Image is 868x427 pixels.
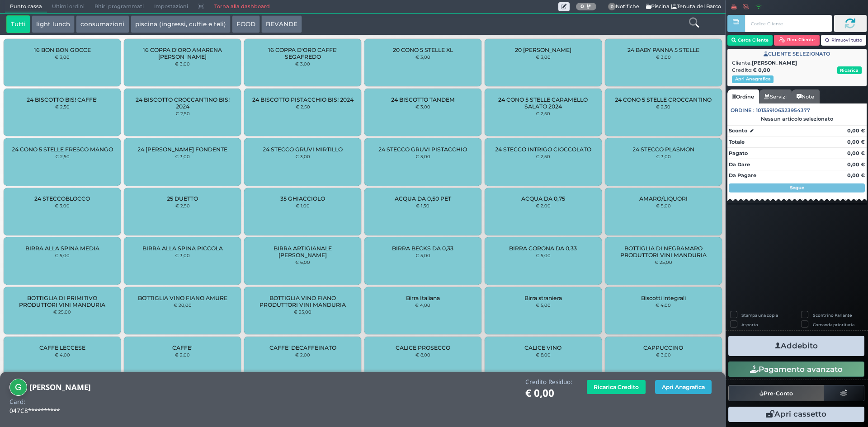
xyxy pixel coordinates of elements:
small: € 3,00 [295,61,310,66]
span: 24 STECCO PLASMON [632,146,694,153]
h4: Card: [9,399,25,405]
small: € 5,00 [55,253,70,258]
button: Apri Anagrafica [732,75,774,83]
label: Comanda prioritaria [813,322,854,328]
a: Torna alla dashboard [209,0,274,13]
span: BOTTIGLIA DI PRIMITIVO PRODUTTORI VINI MANDURIA [11,295,113,308]
span: ACQUA DA 0,50 PET [395,195,451,202]
span: BOTTIGLIA VINO FIANO PRODUTTORI VINI MANDURIA [252,295,354,308]
strong: Sconto [729,127,747,135]
button: consumazioni [76,15,129,33]
span: 24 CONO 5 STELLE CARAMELLO SALATO 2024 [492,96,594,110]
label: Stampa una copia [741,312,778,318]
small: € 4,00 [55,352,70,357]
small: € 8,00 [536,352,551,357]
strong: Segue [790,185,804,191]
h1: € 0,00 [525,388,572,399]
button: Pagamento avanzato [728,361,864,377]
label: Scontrino Parlante [813,312,852,318]
span: CAFFE' DECAFFEINATO [269,344,336,351]
div: Cliente: [732,59,862,67]
strong: € 0,00 [753,67,770,73]
span: CAFFE' [172,344,193,351]
img: giuliani [9,379,27,396]
span: Ultimi ordini [47,0,90,13]
span: Ritiri programmati [90,0,149,13]
button: Cerca Cliente [727,35,773,46]
small: € 2,50 [175,111,190,116]
small: € 3,00 [656,54,671,60]
span: 20 [PERSON_NAME] [515,47,571,53]
span: 24 BISCOTTO TANDEM [391,96,455,103]
small: € 1,00 [296,203,310,208]
small: € 2,50 [536,111,550,116]
button: light lunch [32,15,75,33]
small: € 3,00 [295,154,310,159]
button: Apri cassetto [728,407,864,422]
span: BOTTIGLIA VINO FIANO AMURE [138,295,227,301]
span: 24 STECCO GRUVI MIRTILLO [263,146,343,153]
small: € 2,50 [55,154,70,159]
input: Codice Cliente [745,15,831,32]
h4: Credito Residuo: [525,379,572,385]
span: BIRRA ARTIGIANALE [PERSON_NAME] [252,245,354,258]
span: CALICE VINO [524,344,561,351]
b: 0 [580,3,584,9]
span: ACQUA DA 0,75 [521,195,565,202]
button: FOOD [232,15,260,33]
strong: 0,00 € [847,161,865,168]
small: € 2,00 [295,352,310,357]
b: [PERSON_NAME] [752,60,797,66]
small: € 5,00 [536,302,551,308]
span: BIRRA BECKS DA 0,33 [392,245,453,252]
span: BIRRA ALLA SPINA PICCOLA [142,245,223,252]
small: € 3,00 [55,54,70,60]
small: € 2,50 [656,104,670,109]
a: Note [792,89,819,104]
small: € 1,50 [416,203,429,208]
span: CAFFE LECCESE [39,344,85,351]
small: € 3,00 [415,154,430,159]
span: 24 STECCO INTRIGO CIOCCOLATO [495,146,591,153]
button: Tutti [6,15,30,33]
span: 24 CONO 5 STELLE CROCCANTINO [615,96,712,103]
small: € 3,00 [55,203,70,208]
button: Ricarica [837,66,862,74]
span: 24 STECCOBLOCCO [34,195,90,202]
strong: Pagato [729,150,748,156]
span: Birra Italiana [406,295,440,301]
span: CLIENTE SELEZIONATO [764,50,830,58]
b: [PERSON_NAME] [29,382,91,392]
span: Birra straniera [524,295,562,301]
span: CAPPUCCINO [643,344,683,351]
small: € 25,00 [53,309,71,314]
small: € 25,00 [655,259,672,265]
strong: Da Pagare [729,172,756,178]
strong: 0,00 € [847,172,865,178]
small: € 20,00 [174,302,192,308]
span: Biscotti integrali [641,295,686,301]
small: € 3,00 [415,54,430,60]
span: 16 COPPA D'ORO AMARENA [PERSON_NAME] [132,47,233,60]
small: € 8,00 [415,352,430,357]
button: Ricarica Credito [587,380,646,394]
strong: 0,00 € [847,150,865,156]
span: BIRRA ALLA SPINA MEDIA [25,245,99,252]
span: 101359106323954377 [756,107,810,114]
small: € 5,00 [536,253,551,258]
span: Punto cassa [5,0,47,13]
span: 24 BISCOTTO BIS! CAFFE' [27,96,98,103]
span: 24 [PERSON_NAME] FONDENTE [137,146,227,153]
span: CALICE PROSECCO [396,344,450,351]
small: € 2,50 [55,104,70,109]
strong: 0,00 € [847,139,865,145]
button: Addebito [728,336,864,356]
button: Rimuovi tutto [821,35,867,46]
small: € 3,00 [175,253,190,258]
strong: Da Dare [729,161,750,168]
small: € 2,00 [536,203,551,208]
span: 24 BISCOTTO CROCCANTINO BIS! 2024 [132,96,233,110]
div: Credito: [732,66,862,74]
small: € 3,00 [175,61,190,66]
button: piscina (ingressi, cuffie e teli) [131,15,231,33]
